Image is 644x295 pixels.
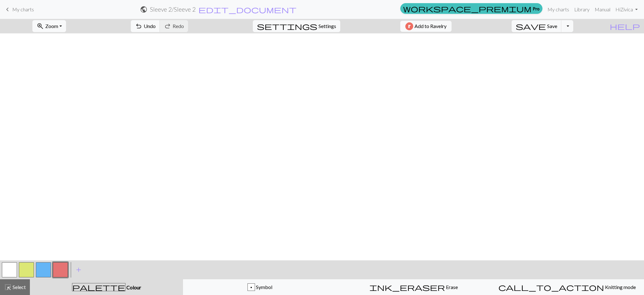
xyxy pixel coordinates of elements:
button: Knitting mode [490,279,644,295]
span: ink_eraser [369,283,445,292]
span: help [610,22,640,31]
span: Undo [144,23,156,29]
h2: Sleeve 2 / Sleeve 2 [150,6,196,13]
span: Erase [445,284,458,290]
span: save [516,22,546,31]
span: Settings [319,22,336,30]
button: Save [512,20,562,32]
button: Add to Ravelry [400,21,452,32]
span: workspace_premium [403,4,531,13]
i: Settings [257,22,317,30]
a: HiZivica [613,3,640,16]
button: Erase [337,279,491,295]
span: edit_document [198,5,297,14]
span: Symbol [255,284,272,290]
span: Add to Ravelry [414,22,447,30]
a: My charts [4,4,34,15]
span: call_to_action [498,283,604,292]
span: Colour [125,284,141,290]
button: Zoom [32,20,66,32]
div: p [248,284,255,291]
a: Library [572,3,592,16]
span: Zoom [45,23,58,29]
span: public [140,5,147,14]
span: Knitting mode [604,284,636,290]
span: undo [135,22,142,31]
span: add [75,265,82,274]
button: SettingsSettings [253,20,340,32]
span: keyboard_arrow_left [4,5,11,14]
span: zoom_in [36,22,44,31]
span: settings [257,22,317,31]
span: palette [72,283,125,292]
a: Manual [592,3,613,16]
button: p Symbol [183,279,337,295]
img: Ravelry [405,22,413,30]
span: Save [547,23,557,29]
span: Select [12,284,26,290]
span: highlight_alt [4,283,12,292]
span: My charts [12,6,34,12]
a: Pro [400,3,542,14]
a: My charts [545,3,572,16]
button: Undo [131,20,160,32]
button: Colour [30,279,183,295]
